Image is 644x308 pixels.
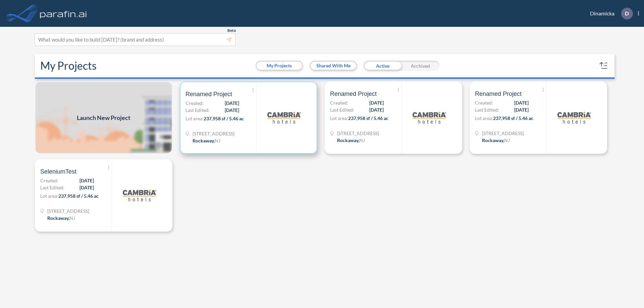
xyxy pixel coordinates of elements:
[482,130,524,137] span: 321 Mt Hope Ave
[40,193,58,199] span: Lot area:
[348,115,388,121] span: 237,958 sf / 5.46 ac
[337,137,359,143] span: Rockaway ,
[369,99,384,106] span: [DATE]
[475,115,493,121] span: Lot area:
[40,59,97,72] h2: My Projects
[359,137,365,143] span: NJ
[185,107,210,114] span: Last Edited:
[35,81,172,154] img: add
[40,177,58,184] span: Created:
[413,101,446,134] img: logo
[227,28,236,33] span: Beta
[337,130,379,137] span: 321 Mt Hope Ave
[364,61,401,71] div: Active
[267,101,301,134] img: logo
[35,81,172,154] a: Launch New Project
[504,137,510,143] span: NJ
[185,116,204,121] span: Lot area:
[225,100,239,107] span: [DATE]
[330,90,377,98] span: Renamed Project
[257,62,302,70] button: My Projects
[330,99,348,106] span: Created:
[215,138,220,143] span: NJ
[69,215,75,221] span: NJ
[185,100,204,107] span: Created:
[514,99,529,106] span: [DATE]
[77,113,130,122] span: Launch New Project
[330,115,348,121] span: Lot area:
[79,177,94,184] span: [DATE]
[557,101,591,134] img: logo
[475,106,499,113] span: Last Edited:
[204,116,244,121] span: 237,958 sf / 5.46 ac
[401,61,439,71] div: Archived
[225,107,239,114] span: [DATE]
[39,7,88,20] img: logo
[193,138,215,143] span: Rockaway ,
[330,106,354,113] span: Last Edited:
[337,137,365,144] div: Rockaway, NJ
[598,60,609,71] button: sort
[482,137,504,143] span: Rockaway ,
[47,207,89,214] span: 321 Mt Hope Ave
[193,137,220,144] div: Rockaway, NJ
[514,106,529,113] span: [DATE]
[311,62,356,70] button: Shared With Me
[58,193,99,199] span: 237,958 sf / 5.46 ac
[369,106,384,113] span: [DATE]
[40,184,64,191] span: Last Edited:
[475,99,493,106] span: Created:
[47,214,75,222] div: Rockaway, NJ
[40,168,76,176] span: SeleniumTest
[580,8,639,19] div: Dinamicka
[475,90,522,98] span: Renamed Project
[185,90,232,98] span: Renamed Project
[47,215,69,221] span: Rockaway ,
[193,130,234,137] span: 321 Mt Hope Ave
[482,137,510,144] div: Rockaway, NJ
[625,10,629,16] p: D
[79,184,94,191] span: [DATE]
[493,115,533,121] span: 237,958 sf / 5.46 ac
[123,179,156,212] img: logo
